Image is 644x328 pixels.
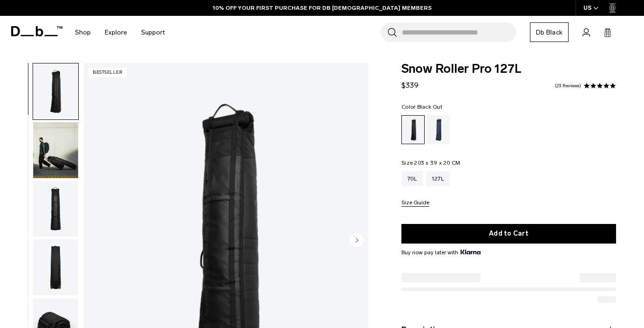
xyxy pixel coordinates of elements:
[88,68,127,77] p: Bestseller
[33,122,79,179] button: Snow_roller_pro_black_out_new_db10.png
[401,200,429,207] button: Size Guide
[401,63,616,75] span: Snow Roller Pro 127L
[401,224,616,244] button: Add to Cart
[33,63,79,120] button: Snow_roller_pro_black_out_new_db1.png
[33,122,78,178] img: Snow_roller_pro_black_out_new_db10.png
[401,104,442,110] legend: Color:
[401,248,481,257] span: Buy now pay later with
[213,4,432,12] a: 10% OFF YOUR FIRST PURCHASE FOR DB [DEMOGRAPHIC_DATA] MEMBERS
[414,160,460,166] span: 203 x 39 x 20 CM
[530,22,569,42] a: Db Black
[426,171,450,186] a: 127L
[75,16,91,49] a: Shop
[33,239,79,296] button: Snow_roller_pro_black_out_new_db8.png
[33,181,78,237] img: Snow_roller_pro_black_out_new_db9.png
[401,160,460,166] legend: Size:
[141,16,165,49] a: Support
[350,233,364,249] button: Next slide
[33,63,78,119] img: Snow_roller_pro_black_out_new_db1.png
[401,81,419,90] span: $339
[461,250,481,254] img: {"height" => 20, "alt" => "Klarna"}
[427,115,450,144] a: Blue Hour
[555,84,581,88] a: 23 reviews
[33,181,79,237] button: Snow_roller_pro_black_out_new_db9.png
[401,171,423,186] a: 70L
[105,16,127,49] a: Explore
[33,239,78,295] img: Snow_roller_pro_black_out_new_db8.png
[68,16,172,49] nav: Main Navigation
[417,104,442,110] span: Black Out
[401,115,425,144] a: Black Out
